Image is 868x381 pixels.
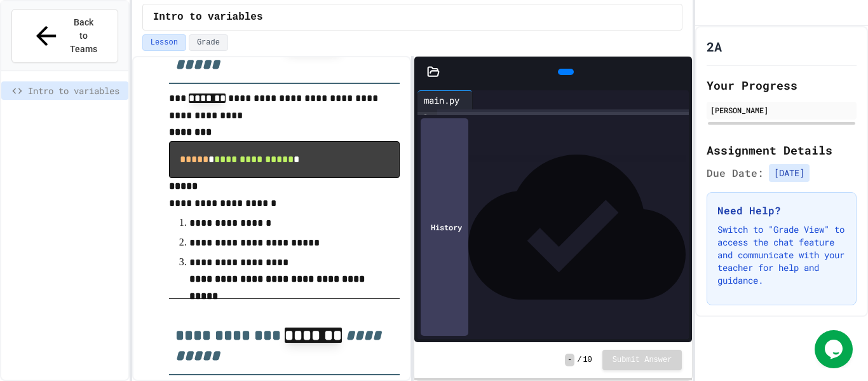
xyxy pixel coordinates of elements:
p: Switch to "Grade View" to access the chat feature and communicate with your teacher for help and ... [717,223,846,287]
span: Submit Answer [613,355,672,365]
span: - [565,354,574,366]
iframe: chat widget [815,330,855,368]
h1: 2A [707,38,722,55]
button: Back to Teams [11,9,118,63]
span: Intro to variables [28,84,123,97]
button: Submit Answer [602,350,682,370]
div: History [421,118,468,336]
h3: Need Help? [717,203,846,218]
div: main.py [417,94,466,107]
span: / [577,355,581,365]
span: Due Date: [707,165,764,181]
span: Back to Teams [69,16,98,56]
h2: Your Progress [707,76,857,94]
div: main.py [417,90,473,109]
button: Grade [189,34,228,51]
span: Intro to variables [153,10,263,25]
h2: Assignment Details [707,141,857,159]
span: 10 [583,355,592,365]
span: [DATE] [769,164,810,182]
div: 1 [417,112,430,125]
div: [PERSON_NAME] [710,104,853,116]
button: Lesson [142,34,186,51]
